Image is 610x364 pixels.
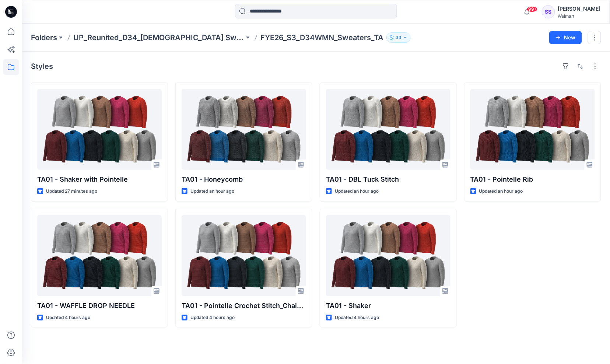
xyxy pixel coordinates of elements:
p: Updated an hour ago [190,188,234,195]
a: TA01 - Pointelle Crochet Stitch_Chain Stitch [182,215,306,296]
p: TA01 - Shaker [326,301,451,311]
p: Updated 4 hours ago [46,314,90,322]
a: TA01 - DBL Tuck Stitch [326,89,451,170]
p: Updated 27 minutes ago [46,188,97,195]
a: TA01 - WAFFLE DROP NEEDLE [37,215,162,296]
span: 99+ [527,6,538,12]
div: [PERSON_NAME] [558,4,601,13]
p: Updated an hour ago [335,188,379,195]
p: FYE26_S3_D34WMN_Sweaters_TA [260,32,383,43]
p: Updated 4 hours ago [335,314,379,322]
a: TA01 - Pointelle Rib [470,89,595,170]
div: Walmart [558,13,601,19]
div: SS [542,5,555,18]
a: UP_Reunited_D34_[DEMOGRAPHIC_DATA] Sweaters [73,32,244,43]
p: Updated 4 hours ago [190,314,235,322]
p: Updated an hour ago [479,188,523,195]
p: TA01 - Pointelle Rib [470,174,595,185]
p: TA01 - Pointelle Crochet Stitch_Chain Stitch [182,301,306,311]
p: TA01 - WAFFLE DROP NEEDLE [37,301,162,311]
a: TA01 - Shaker [326,215,451,296]
h4: Styles [31,62,53,71]
p: TA01 - Shaker with Pointelle [37,174,162,185]
button: New [549,31,582,44]
p: TA01 - Honeycomb [182,174,306,185]
a: TA01 - Shaker with Pointelle [37,89,162,170]
p: TA01 - DBL Tuck Stitch [326,174,451,185]
a: TA01 - Honeycomb [182,89,306,170]
button: 33 [386,32,411,43]
a: Folders [31,32,57,43]
p: 33 [396,34,402,42]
